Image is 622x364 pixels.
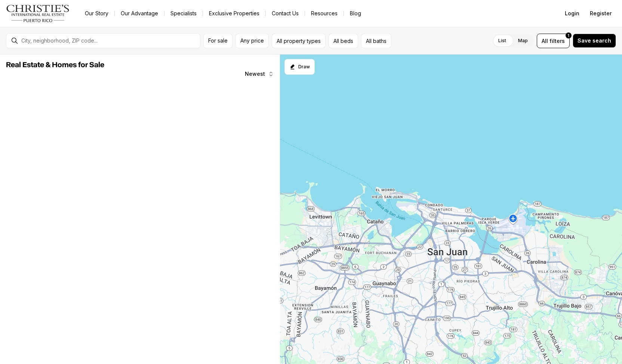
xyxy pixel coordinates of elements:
[329,34,358,48] button: All beds
[272,34,326,48] button: All property types
[492,34,512,47] label: List
[240,66,278,81] button: Newest
[537,34,570,48] button: Allfilters1
[512,34,534,47] label: Map
[284,59,315,75] button: Start drawing
[266,8,305,19] button: Contact Us
[549,37,565,45] span: filters
[344,8,367,19] a: Blog
[361,34,391,48] button: All baths
[245,71,265,77] span: Newest
[565,10,579,16] span: Login
[568,32,569,38] span: 1
[203,34,233,48] button: For sale
[6,4,70,22] img: logo
[235,34,269,48] button: Any price
[203,8,265,19] a: Exclusive Properties
[305,8,344,19] a: Resources
[6,61,104,69] span: Real Estate & Homes for Sale
[115,8,164,19] a: Our Advantage
[585,6,616,21] button: Register
[208,38,228,44] span: For sale
[240,38,264,44] span: Any price
[542,37,548,45] span: All
[79,8,114,19] a: Our Story
[560,6,584,21] button: Login
[590,10,612,16] span: Register
[164,8,203,19] a: Specialists
[573,34,616,48] button: Save search
[578,38,611,44] span: Save search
